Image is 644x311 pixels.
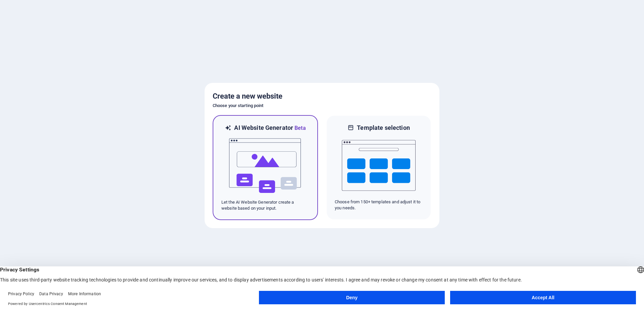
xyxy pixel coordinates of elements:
h6: AI Website Generator [234,124,306,132]
h6: Choose your starting point [213,102,431,110]
div: AI Website GeneratorBetaaiLet the AI Website Generator create a website based on your input. [213,115,318,220]
img: ai [228,132,302,199]
p: Choose from 150+ templates and adjust it to you needs. [335,199,423,211]
h6: Template selection [357,124,410,132]
h5: Create a new website [213,91,431,102]
p: Let the AI Website Generator create a website based on your input. [221,199,309,211]
div: Template selectionChoose from 150+ templates and adjust it to you needs. [326,115,431,220]
span: Beta [293,125,306,131]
